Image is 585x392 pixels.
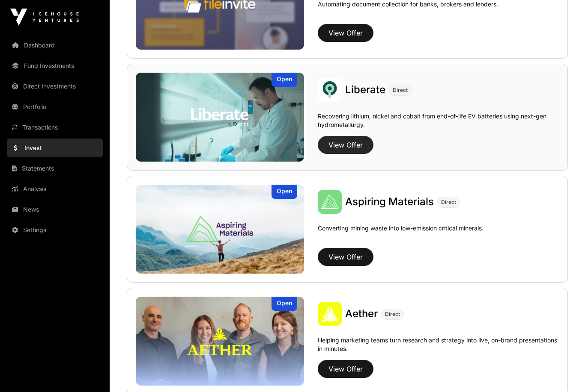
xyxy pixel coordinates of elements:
[345,83,385,96] span: Liberate
[7,180,103,198] a: Analysis
[7,200,103,219] a: News
[136,185,304,274] img: Aspiring Materials
[318,360,373,378] button: View Offer
[441,199,456,206] span: Direct
[345,83,385,97] a: Liberate
[345,307,378,320] span: Aether
[10,9,79,26] img: Icehouse Ventures Logo
[7,139,103,157] a: Invest
[136,297,304,386] img: Aether
[318,136,373,154] button: View Offer
[272,73,297,87] div: Open
[318,248,373,266] button: View Offer
[542,351,585,392] iframe: Chat Widget
[318,24,373,42] button: View Offer
[136,73,304,162] a: LiberateOpen
[7,36,103,55] a: Dashboard
[393,87,408,94] span: Direct
[7,221,103,239] a: Settings
[385,311,400,318] span: Direct
[318,336,559,357] p: Helping marketing teams turn research and strategy into live, on-brand presentations in minutes.
[7,118,103,137] a: Transactions
[318,78,342,102] img: Liberate
[345,195,434,209] a: Aspiring Materials
[272,297,297,311] div: Open
[345,195,434,208] span: Aspiring Materials
[136,297,304,386] a: AetherOpen
[318,112,559,133] p: Recovering lithium, nickel and cobalt from end-of-life EV batteries using next-gen hydrometallurgy.
[7,56,103,75] a: Fund Investments
[318,190,342,214] img: Aspiring Materials
[345,307,378,321] a: Aether
[7,97,103,116] a: Portfolio
[318,302,342,326] img: Aether
[136,185,304,274] a: Aspiring MaterialsOpen
[7,159,103,178] a: Statements
[136,73,304,162] img: Liberate
[318,224,484,245] p: Converting mining waste into low-emission critical minerals.
[7,77,103,96] a: Direct Investments
[272,185,297,199] div: Open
